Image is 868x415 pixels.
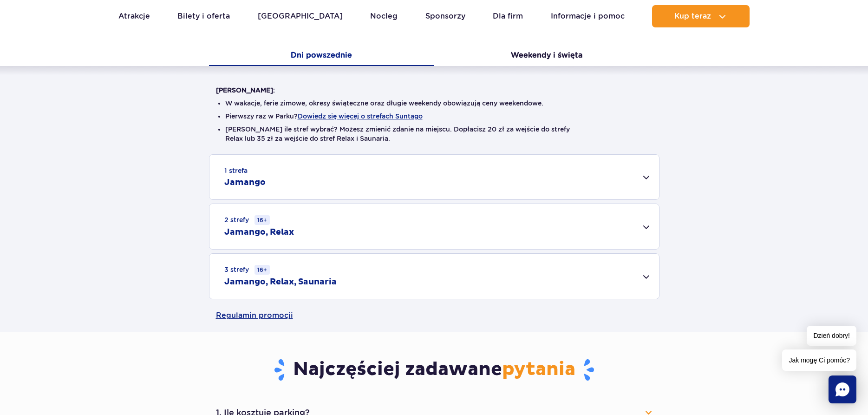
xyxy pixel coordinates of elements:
[209,46,434,66] button: Dni powszednie
[216,358,653,382] h3: Najczęściej zadawane
[258,5,343,27] a: [GEOGRAPHIC_DATA]
[224,177,266,188] h2: Jamango
[425,5,465,27] a: Sponsorzy
[782,349,856,371] span: Jak mogę Ci pomóc?
[177,5,230,27] a: Bilety i oferta
[216,86,275,94] strong: [PERSON_NAME]:
[255,215,270,225] small: 16+
[434,46,659,66] button: Weekendy i święta
[224,277,337,288] h2: Jamango, Relax, Saunaria
[224,215,270,225] small: 2 strefy
[551,5,625,27] a: Informacje i pomoc
[829,375,856,403] div: Chat
[224,227,294,238] h2: Jamango, Relax
[652,5,750,27] button: Kup teraz
[225,125,643,143] li: [PERSON_NAME] ile stref wybrać? Możesz zmienić zdanie na miejscu. Dopłacisz 20 zł za wejście do s...
[807,326,856,346] span: Dzień dobry!
[225,112,643,121] li: Pierwszy raz w Parku?
[224,265,270,275] small: 3 strefy
[502,358,575,381] span: pytania
[255,265,270,275] small: 16+
[493,5,523,27] a: Dla firm
[225,99,643,108] li: W wakacje, ferie zimowe, okresy świąteczne oraz długie weekendy obowiązują ceny weekendowe.
[216,299,653,332] a: Regulamin promocji
[370,5,398,27] a: Nocleg
[118,5,150,27] a: Atrakcje
[224,166,248,175] small: 1 strefa
[674,12,711,20] span: Kup teraz
[298,112,423,120] button: Dowiedz się więcej o strefach Suntago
